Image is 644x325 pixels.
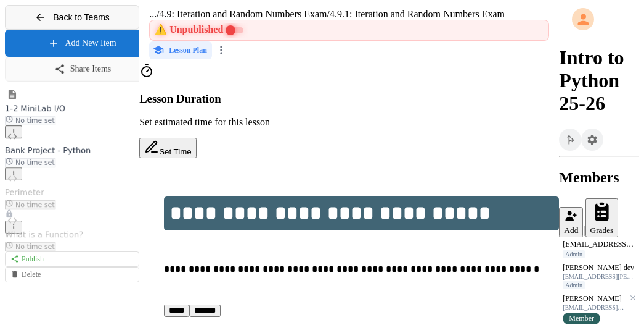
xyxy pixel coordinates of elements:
div: [PERSON_NAME] [563,294,624,303]
h1: Intro to Python 25-26 [559,46,639,115]
button: Add [559,207,583,237]
div: ⚠️ Students cannot see this content! Click the toggle to publish it and make it visible to your c... [149,20,549,41]
h2: Members [559,169,639,186]
span: 4.9.1: Iteration and Random Numbers Exam [330,9,505,19]
button: More options [5,167,22,180]
span: 4.9: Iteration and Random Numbers Exam [160,9,327,19]
p: Set estimated time for this lesson [139,117,559,128]
span: / [157,9,159,19]
span: Perimeter [5,188,44,197]
span: Member [569,314,594,323]
span: ⚠️ Unpublished [155,24,223,35]
span: | [583,224,585,235]
span: What is a Function? [5,230,83,239]
div: [EMAIL_ADDRESS][PERSON_NAME][DOMAIN_NAME] [563,273,635,280]
div: [EMAIL_ADDRESS][DOMAIN_NAME] [563,304,624,311]
span: No time set [5,200,55,209]
span: No time set [5,116,55,125]
button: Grades [585,198,619,238]
a: Share Items [5,57,160,82]
button: More options [5,125,22,138]
div: Unpublished [5,209,139,221]
button: Lesson Plan [149,41,212,59]
span: ... [149,9,157,19]
div: Admin [563,281,585,289]
h3: Lesson Duration [139,92,559,106]
button: Click to see fork details [559,129,581,151]
span: No time set [5,158,55,167]
button: Back to Teams [5,5,139,30]
div: Admin [563,250,585,258]
a: Publish [5,251,139,267]
span: Back to Teams [53,12,110,22]
span: No time set [5,242,55,251]
span: Bank Project - Python [5,146,91,155]
button: Assignment Settings [581,129,603,151]
span: / [327,9,330,19]
div: My Account [559,5,639,33]
div: [PERSON_NAME] dev [563,263,635,272]
a: Add New Item [5,30,159,57]
div: [EMAIL_ADDRESS][DOMAIN_NAME] [563,240,635,249]
button: Set Time [139,138,197,158]
span: 1-2 MiniLab I/O [5,104,65,113]
a: Delete [5,267,139,282]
